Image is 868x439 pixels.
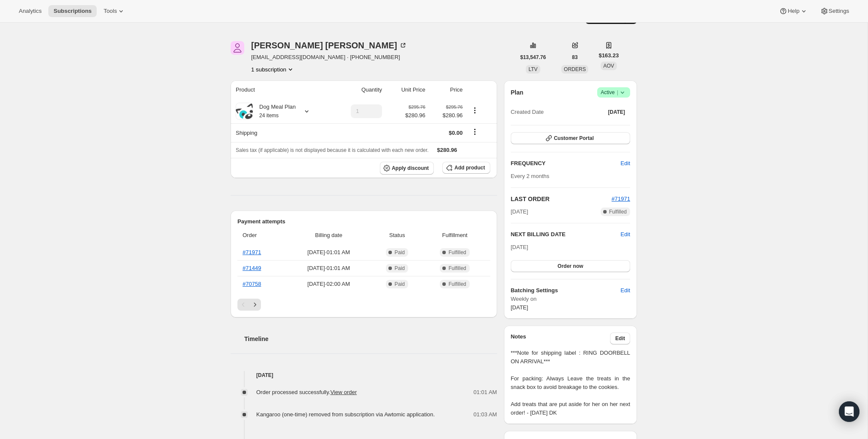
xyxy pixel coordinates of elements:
[511,88,524,97] h2: Plan
[231,123,331,142] th: Shipping
[428,80,465,99] th: Price
[237,217,490,226] h2: Payment attempts
[511,208,528,216] span: [DATE]
[528,66,537,72] span: LTV
[231,80,331,99] th: Product
[380,162,434,175] button: Apply discount
[572,54,578,61] span: 83
[442,162,490,174] button: Add product
[511,304,528,311] span: [DATE]
[839,401,859,422] div: Open Intercom Messenger
[474,410,497,419] span: 01:03 AM
[236,147,429,153] span: Sales tax (if applicable) is not displayed because it is calculated with each new order.
[511,132,630,144] button: Customer Portal
[243,249,261,255] a: #71971
[19,8,41,15] span: Analytics
[330,389,357,395] a: View order
[610,332,630,344] button: Edit
[394,281,405,288] span: Paid
[468,127,482,136] button: Shipping actions
[511,195,612,203] h2: LAST ORDER
[430,111,462,120] span: $280.96
[53,8,92,15] span: Subscriptions
[474,388,497,397] span: 01:01 AM
[394,249,405,256] span: Paid
[448,249,466,256] span: Fulfilled
[237,226,285,245] th: Order
[554,135,594,142] span: Customer Portal
[621,159,630,168] span: Edit
[511,230,621,239] h2: NEXT BILLING DATE
[243,281,261,287] a: #70758
[249,299,261,311] button: Next
[251,53,407,62] span: [EMAIL_ADDRESS][DOMAIN_NAME] · [PHONE_NUMBER]
[511,108,544,116] span: Created Date
[409,104,425,110] small: $295.76
[621,286,630,295] span: Edit
[243,265,261,271] a: #71449
[511,286,621,295] h6: Batching Settings
[236,104,253,119] img: product img
[612,196,630,202] a: #71971
[14,5,47,17] button: Analytics
[774,5,813,17] button: Help
[104,8,117,15] span: Tools
[256,411,435,418] span: Kangaroo (one-time) removed from subscription via Awtomic application.
[425,231,485,240] span: Fulfillment
[788,8,799,15] span: Help
[598,51,619,60] span: $163.23
[259,113,278,119] small: 24 items
[98,5,130,17] button: Tools
[609,208,627,215] span: Fulfilled
[511,260,630,272] button: Order now
[515,51,551,63] button: $13,547.76
[616,284,635,297] button: Edit
[288,248,370,257] span: [DATE] · 01:01 AM
[256,389,357,395] span: Order processed successfully.
[251,65,295,74] button: Product actions
[288,280,370,288] span: [DATE] · 02:00 AM
[394,265,405,272] span: Paid
[231,371,497,380] h4: [DATE]
[237,299,490,311] nav: Pagination
[621,230,630,239] button: Edit
[48,5,97,17] button: Subscriptions
[511,295,630,303] span: Weekly on
[251,41,407,50] div: [PERSON_NAME] [PERSON_NAME]
[511,332,610,344] h3: Notes
[829,8,849,15] span: Settings
[511,244,528,250] span: [DATE]
[615,335,625,342] span: Edit
[288,264,370,273] span: [DATE] · 01:01 AM
[448,265,466,272] span: Fulfilled
[468,106,482,115] button: Product actions
[405,111,425,120] span: $280.96
[288,231,370,240] span: Billing date
[446,104,462,110] small: $295.76
[437,147,457,153] span: $280.96
[567,51,583,63] button: 83
[617,89,618,96] span: |
[557,263,583,270] span: Order now
[231,41,244,55] span: Kim Josephs
[253,103,296,120] div: Dog Meal Plan
[448,281,466,288] span: Fulfilled
[511,349,630,417] span: ***Note for shipping label : RING DOORBELL ON ARRIVAL*** For packing: Always Leave the treats in ...
[601,88,627,97] span: Active
[331,80,385,99] th: Quantity
[815,5,854,17] button: Settings
[454,164,485,171] span: Add product
[385,80,428,99] th: Unit Price
[608,109,625,116] span: [DATE]
[564,66,586,72] span: ORDERS
[375,231,420,240] span: Status
[612,195,630,203] button: #71971
[603,63,614,69] span: AOV
[603,106,630,118] button: [DATE]
[392,165,429,172] span: Apply discount
[616,157,635,170] button: Edit
[511,159,621,168] h2: FREQUENCY
[244,335,497,343] h2: Timeline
